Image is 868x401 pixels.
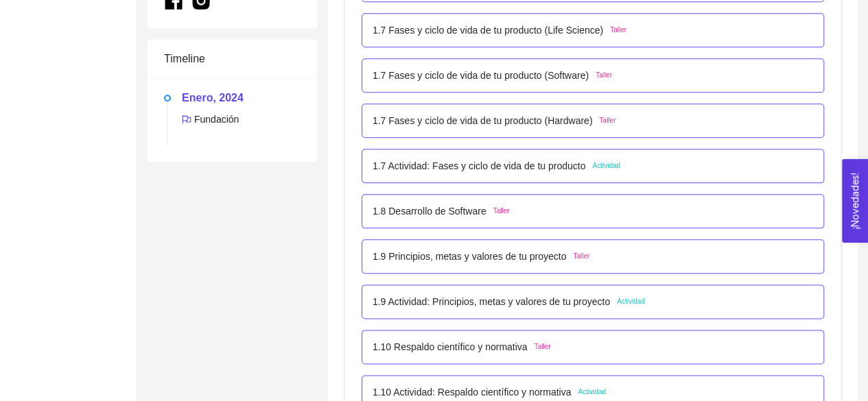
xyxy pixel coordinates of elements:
p: 1.7 Actividad: Fases y ciclo de vida de tu producto [373,158,586,173]
div: Timeline [164,39,301,78]
span: Actividad [592,160,620,171]
p: 1.7 Fases y ciclo de vida de tu producto (Software) [373,68,589,83]
p: 1.10 Respaldo científico y normativa [373,339,528,354]
span: flag [182,114,191,124]
span: Actividad [578,387,606,398]
p: 1.7 Fases y ciclo de vida de tu producto (Life Science) [373,23,603,38]
span: Taller [599,115,615,126]
button: Open Feedback Widget [842,159,868,243]
span: Taller [573,251,589,262]
span: Actividad [617,296,645,307]
p: 1.7 Fases y ciclo de vida de tu producto (Hardware) [373,113,593,128]
span: Fundación [182,114,239,125]
span: Taller [610,25,626,36]
span: Taller [596,70,612,81]
span: Taller [493,206,510,217]
p: 1.8 Desarrollo de Software [373,204,486,219]
p: 1.9 Principios, metas y valores de tu proyecto [373,249,566,264]
p: 1.10 Actividad: Respaldo científico y normativa [373,385,572,400]
span: Taller [534,341,550,352]
p: 1.9 Actividad: Principios, metas y valores de tu proyecto [373,294,610,309]
h5: Enero, 2024 [182,90,301,106]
